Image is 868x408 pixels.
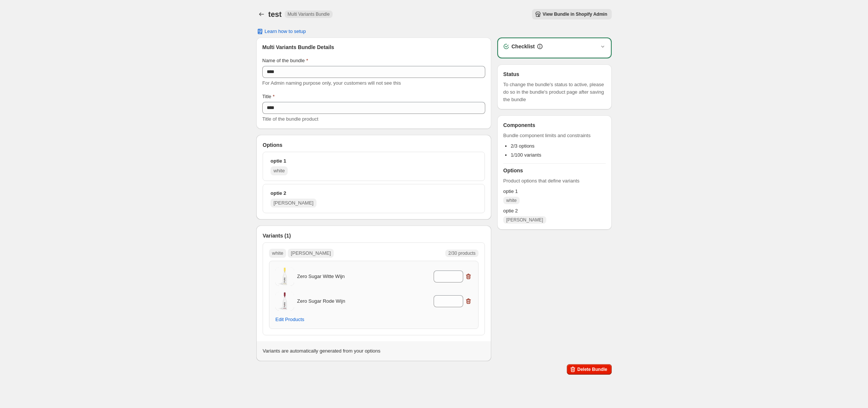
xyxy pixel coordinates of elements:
[503,70,606,78] h3: Status
[291,250,331,257] p: [PERSON_NAME]
[252,26,311,37] button: Learn how to setup
[273,167,285,175] p: white
[271,314,309,325] button: Edit Products
[262,57,308,64] label: Name of the bundle
[265,28,306,34] span: Learn how to setup
[503,121,535,129] h3: Components
[448,250,476,256] span: 2/30 products
[506,217,543,223] span: [PERSON_NAME]
[506,197,517,203] span: white
[503,177,606,185] span: Product options that define variants
[511,152,541,158] span: 1/100 variants
[275,267,294,286] img: Zero Sugar Witte Wijn
[266,187,482,210] button: optie 2[PERSON_NAME]
[567,364,612,375] button: Delete Bundle
[263,348,380,354] span: Variants are automatically generated from your options
[503,132,606,139] span: Bundle component limits and constraints
[271,190,286,197] p: optie 2
[577,366,607,372] span: Delete Bundle
[266,155,482,178] button: optie 1white
[262,116,318,122] span: Title of the bundle product
[503,167,606,174] h3: Options
[263,141,282,149] span: Options
[542,11,607,17] span: View Bundle in Shopify Admin
[503,81,606,103] span: To change the bundle's status to active, please do so in the bundle's product page after saving t...
[262,93,275,100] label: Title
[256,9,267,19] button: Back
[511,143,535,149] span: 2/3 options
[511,43,535,50] h3: Checklist
[275,317,304,323] span: Edit Products
[271,157,286,165] p: optie 1
[532,9,612,19] button: View Bundle in Shopify Admin
[273,199,314,207] p: [PERSON_NAME]
[297,297,395,305] p: Zero Sugar Rode Wijn
[272,250,283,257] p: white
[503,207,606,215] span: optie 2
[262,80,401,86] span: For Admin naming purpose only, your customers will not see this
[262,43,485,51] h3: Multi Variants Bundle Details
[288,11,330,17] span: Multi Variants Bundle
[268,10,282,19] h1: test
[297,273,395,280] p: Zero Sugar Witte Wijn
[503,188,606,195] span: optie 1
[263,232,291,239] span: Variants (1)
[275,292,294,311] img: Zero Sugar Rode Wijn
